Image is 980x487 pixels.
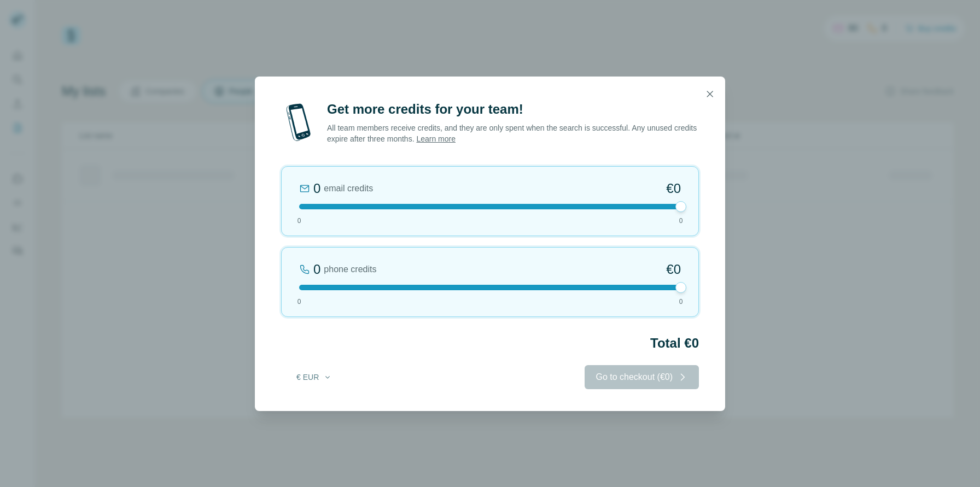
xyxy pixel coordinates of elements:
[313,261,320,278] div: 0
[324,263,376,276] span: phone credits
[281,101,316,144] img: mobile-phone
[289,367,340,387] button: € EUR
[666,261,681,278] span: €0
[297,216,301,226] span: 0
[327,122,699,144] p: All team members receive credits, and they are only spent when the search is successful. Any unus...
[666,180,681,197] span: €0
[297,297,301,307] span: 0
[416,134,456,143] a: Learn more
[281,335,699,352] h2: Total €0
[679,216,683,226] span: 0
[679,297,683,307] span: 0
[324,182,373,195] span: email credits
[313,180,320,197] div: 0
